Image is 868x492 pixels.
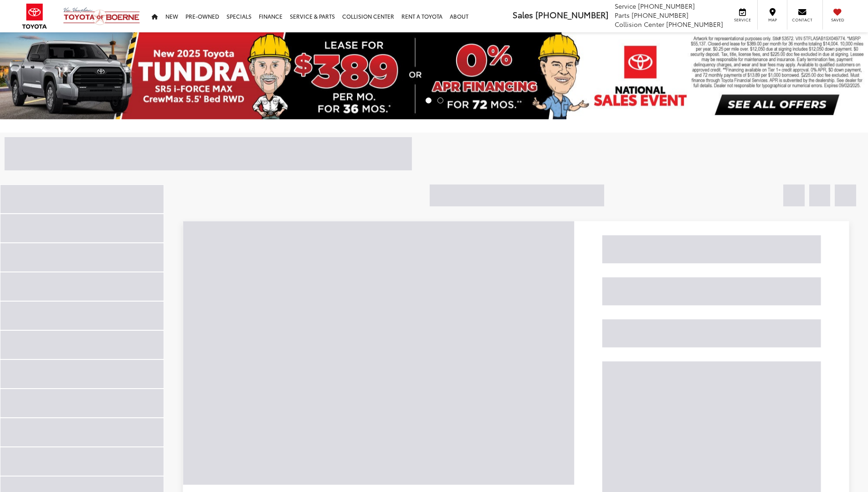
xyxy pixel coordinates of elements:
[732,17,753,23] span: Service
[615,1,636,10] span: Service
[762,17,782,23] span: Map
[827,17,847,23] span: Saved
[615,10,630,20] span: Parts
[615,20,664,29] span: Collision Center
[535,9,608,20] span: [PHONE_NUMBER]
[63,7,140,26] img: Vic Vaughan Toyota of Boerne
[632,10,688,20] span: [PHONE_NUMBER]
[666,20,723,29] span: [PHONE_NUMBER]
[513,9,533,20] span: Sales
[792,17,812,23] span: Contact
[638,1,695,10] span: [PHONE_NUMBER]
